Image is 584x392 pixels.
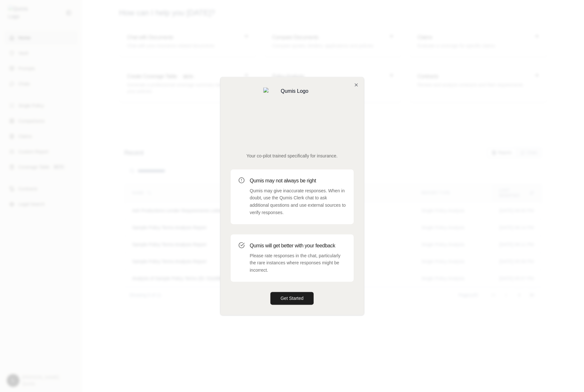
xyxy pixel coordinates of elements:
button: Get Started [270,292,314,305]
h3: Qumis may not always be right [250,177,346,185]
p: Your co-pilot trained specifically for insurance. [231,153,354,159]
h3: Qumis will get better with your feedback [250,242,346,250]
img: Qumis Logo [263,87,321,145]
p: Qumis may give inaccurate responses. When in doubt, use the Qumis Clerk chat to ask additional qu... [250,187,346,216]
p: Please rate responses in the chat, particularly the rare instances where responses might be incor... [250,252,346,274]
